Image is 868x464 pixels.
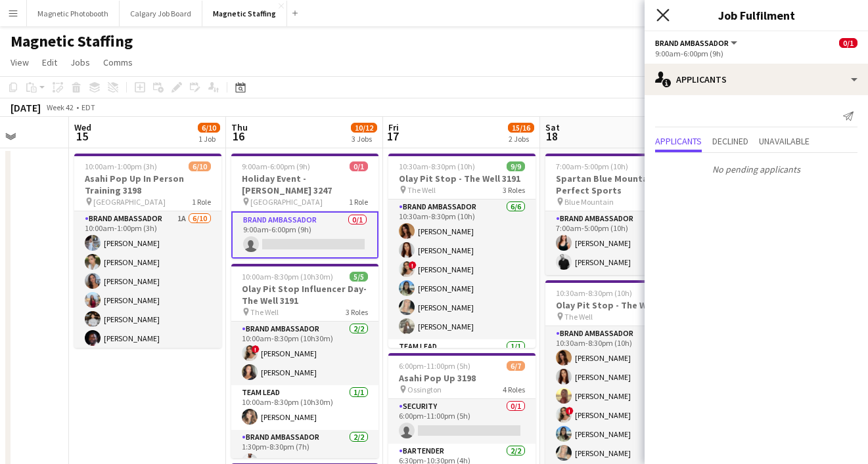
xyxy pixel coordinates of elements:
app-card-role: Team Lead1/1 [388,339,536,384]
span: 3 Roles [503,185,525,195]
app-card-role: Brand Ambassador2/27:00am-5:00pm (10h)[PERSON_NAME][PERSON_NAME] [545,211,693,275]
div: [DATE] [11,101,41,114]
span: 6/7 [507,361,525,371]
span: ! [409,261,417,269]
span: The Well [250,307,279,317]
span: 1 Role [192,197,211,207]
app-card-role: Brand Ambassador1A6/1010:00am-1:00pm (3h)[PERSON_NAME][PERSON_NAME][PERSON_NAME][PERSON_NAME][PER... [74,211,221,427]
span: 7:00am-5:00pm (10h) [556,161,628,171]
div: 9:00am-6:00pm (9h) [655,49,857,58]
span: 5/5 [350,272,368,282]
span: 10:00am-1:00pm (3h) [85,161,157,171]
span: 3 Roles [346,307,368,317]
span: Jobs [70,56,90,68]
span: Applicants [655,137,702,146]
span: The Well [407,185,436,195]
app-job-card: 10:30am-8:30pm (10h)9/9Olay Pit Stop - The Well 3191 The Well3 RolesBrand Ambassador6/610:30am-8:... [388,154,536,348]
span: 0/1 [350,161,368,171]
span: Brand Ambassador [655,38,729,48]
span: 9/9 [507,161,525,171]
div: 3 Jobs [352,134,377,144]
span: 1 Role [349,197,368,207]
span: 17 [386,129,399,144]
app-card-role: Brand Ambassador2/210:00am-8:30pm (10h30m)![PERSON_NAME][PERSON_NAME] [231,322,378,385]
span: Declined [712,137,748,146]
span: 6:00pm-11:00pm (5h) [399,361,470,371]
div: 1 Job [198,134,219,144]
span: 10/12 [351,123,377,133]
span: Week 42 [43,102,76,112]
span: Unavailable [759,137,810,146]
span: 16 [229,129,248,144]
p: No pending applicants [645,158,868,180]
span: 18 [543,129,560,144]
span: 6/10 [198,123,220,133]
h3: Spartan Blue Mountain - Perfect Sports [545,173,693,196]
app-job-card: 9:00am-6:00pm (9h)0/1Holiday Event - [PERSON_NAME] 3247 [GEOGRAPHIC_DATA]1 RoleBrand Ambassador0/... [231,154,378,259]
h1: Magnetic Staffing [11,32,133,51]
span: Edit [42,56,57,68]
h3: Olay Pit Stop - The Well 3191 [388,173,536,184]
a: Comms [98,54,138,71]
span: 9:00am-6:00pm (9h) [242,161,310,171]
a: Edit [37,54,62,71]
span: [GEOGRAPHIC_DATA] [93,197,166,207]
span: 15/16 [508,123,534,133]
span: 10:30am-8:30pm (10h) [399,161,475,171]
a: View [5,54,34,71]
h3: Asahi Pop Up In Person Training 3198 [74,173,221,196]
span: Wed [74,121,91,133]
app-card-role: Brand Ambassador6/610:30am-8:30pm (10h)[PERSON_NAME][PERSON_NAME]![PERSON_NAME][PERSON_NAME][PERS... [388,200,536,339]
h3: Asahi Pop Up 3198 [388,372,536,384]
span: Ossington [407,385,442,394]
span: 0/1 [839,38,857,48]
span: 6/10 [189,161,211,171]
app-job-card: 7:00am-5:00pm (10h)2/2Spartan Blue Mountain - Perfect Sports Blue Mountain1 RoleBrand Ambassador2... [545,154,693,275]
app-card-role: Team Lead1/110:00am-8:30pm (10h30m)[PERSON_NAME] [231,385,378,430]
span: 15 [72,129,91,144]
span: Fri [388,121,399,133]
span: 4 Roles [503,385,525,394]
app-job-card: 10:00am-1:00pm (3h)6/10Asahi Pop Up In Person Training 3198 [GEOGRAPHIC_DATA]1 RoleBrand Ambassad... [74,154,221,348]
h3: Job Fulfilment [645,7,868,24]
app-card-role: Security0/16:00pm-11:00pm (5h) [388,399,536,444]
span: ! [566,407,574,415]
span: Blue Mountain [564,197,614,207]
span: 10:00am-8:30pm (10h30m) [242,272,333,282]
span: ! [252,345,260,353]
span: The Well [564,312,593,322]
span: Comms [103,56,133,68]
h3: Holiday Event - [PERSON_NAME] 3247 [231,173,378,196]
div: EDT [81,102,95,112]
div: Applicants [645,64,868,95]
app-card-role: Brand Ambassador0/19:00am-6:00pm (9h) [231,211,378,259]
span: Sat [545,121,560,133]
div: 2 Jobs [509,134,534,144]
span: 10:30am-8:30pm (10h) [556,288,632,298]
a: Jobs [65,54,95,71]
button: Brand Ambassador [655,38,739,48]
h3: Olay Pit Stop Influencer Day- The Well 3191 [231,283,378,306]
button: Magnetic Staffing [202,1,287,26]
app-job-card: 10:00am-8:30pm (10h30m)5/5Olay Pit Stop Influencer Day- The Well 3191 The Well3 RolesBrand Ambass... [231,264,378,458]
button: Magnetic Photobooth [27,1,120,26]
span: View [11,56,29,68]
span: [GEOGRAPHIC_DATA] [250,197,323,207]
button: Calgary Job Board [120,1,202,26]
span: Thu [231,121,248,133]
h3: Olay Pit Stop - The Well 3191 [545,299,693,311]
